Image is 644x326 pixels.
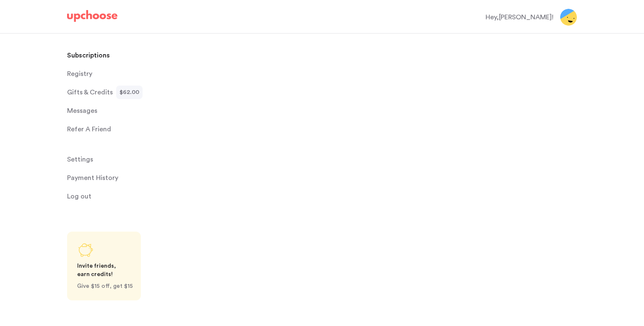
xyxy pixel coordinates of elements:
a: Subscriptions [67,47,188,64]
div: Hey, [PERSON_NAME] ! [486,12,553,22]
a: Log out [67,188,188,205]
span: Messages [67,102,97,119]
a: Gifts & Credits$62.00 [67,84,188,101]
img: UpChoose [67,10,117,22]
span: Registry [67,65,92,82]
a: Refer A Friend [67,121,188,138]
p: Payment History [67,170,118,186]
span: $62.00 [119,86,139,99]
a: Settings [67,151,188,168]
a: Payment History [67,170,188,186]
span: Log out [67,188,91,205]
p: Subscriptions [67,47,110,64]
a: UpChoose [67,10,117,26]
a: Messages [67,102,188,119]
span: Settings [67,151,93,168]
a: Registry [67,65,188,82]
a: Share UpChoose [67,232,141,300]
span: Gifts & Credits [67,84,113,101]
p: Refer A Friend [67,121,111,138]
